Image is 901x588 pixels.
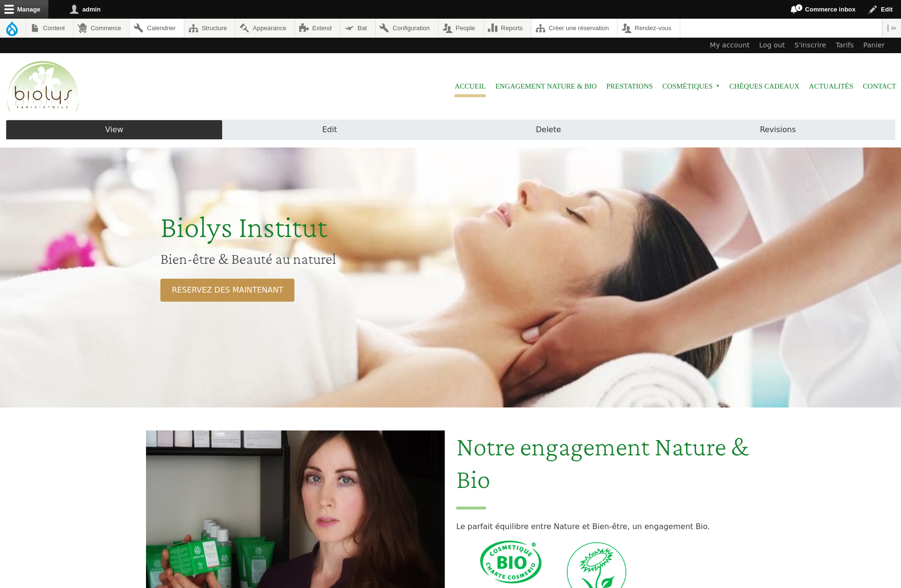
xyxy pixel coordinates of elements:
h2: Bien-être & Beauté au naturel [160,249,538,268]
a: Créer une réservation [531,19,617,37]
a: Contact [863,76,896,97]
span: » [716,84,720,88]
a: Appearance [236,19,294,37]
a: People [439,19,484,37]
a: Reports [484,19,531,37]
a: S'inscrire [790,38,831,53]
a: Prestations [606,76,653,97]
a: Commerce [74,19,130,37]
a: View [6,120,223,140]
a: Content [26,19,73,37]
a: Actualités [809,76,854,97]
a: Structure [184,19,235,37]
a: Configuration [376,19,438,37]
a: Accueil [455,76,486,97]
a: Bat [340,19,375,37]
a: Panier [858,38,890,53]
a: Extend [295,19,340,37]
a: Calendrier [130,19,184,37]
span: Cosmétiques [663,76,720,97]
a: Engagement Nature & Bio [496,76,597,97]
a: Tarifs [831,38,859,53]
button: Vertical orientation [882,19,901,37]
a: Chèques cadeaux [730,76,800,97]
a: Delete [437,120,661,140]
a: RESERVEZ DES MAINTENANT [160,279,294,302]
h2: Notre engagement Nature & Bio [456,430,755,509]
nav: Tabs [6,120,895,140]
a: Log out [755,38,790,53]
span: 1 [795,4,803,11]
a: Revisions [660,120,895,140]
a: Edit [223,120,436,140]
img: Home [5,59,81,114]
span: Biolys Institut [160,210,327,244]
a: My account [705,38,755,53]
p: Le parfait équilibre entre Nature et Bien-être, un engagement Bio. [456,521,755,532]
a: Rendez-vous [618,19,680,37]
